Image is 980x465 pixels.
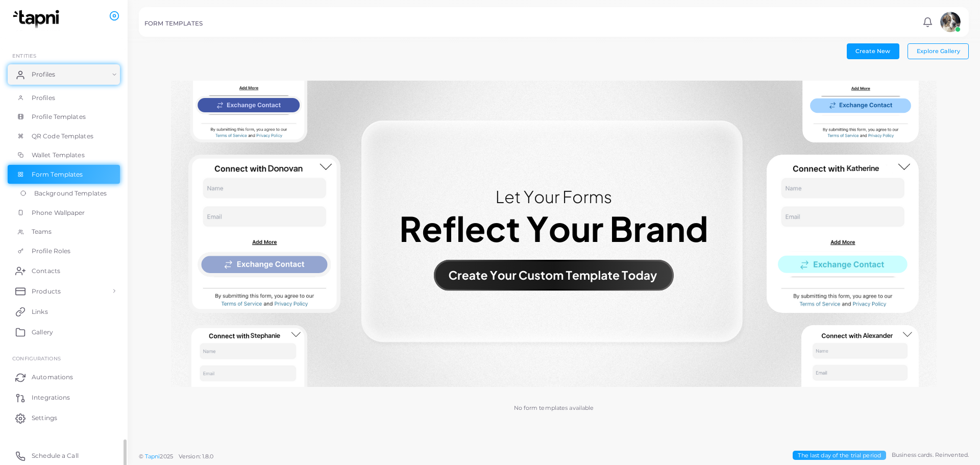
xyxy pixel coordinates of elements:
[144,20,203,27] h5: FORM TEMPLATES
[8,184,120,203] a: Background Templates
[32,170,83,179] span: Form Templates
[32,70,55,79] span: Profiles
[32,112,86,121] span: Profile Templates
[908,43,969,59] button: Explore Gallery
[32,227,52,236] span: Teams
[32,328,53,337] span: Gallery
[139,452,213,461] span: ©
[8,107,120,127] a: Profile Templates
[8,241,120,261] a: Profile Roles
[8,203,120,223] a: Phone Wallpaper
[32,307,48,316] span: Links
[940,12,961,32] img: avatar
[847,43,899,59] button: Create New
[917,47,960,55] span: Explore Gallery
[8,165,120,184] a: Form Templates
[8,281,120,301] a: Products
[8,322,120,342] a: Gallery
[8,127,120,146] a: QR Code Templates
[937,12,963,32] a: avatar
[514,404,594,412] p: No form templates available
[855,47,890,55] span: Create New
[32,247,70,256] span: Profile Roles
[12,53,36,59] span: ENTITIES
[8,64,120,85] a: Profiles
[160,452,173,461] span: 2025
[8,367,120,387] a: Automations
[32,151,85,160] span: Wallet Templates
[8,387,120,408] a: Integrations
[8,222,120,241] a: Teams
[8,260,120,281] a: Contacts
[32,393,70,402] span: Integrations
[793,451,886,460] span: The last day of the trial period
[34,189,107,198] span: Background Templates
[145,453,160,460] a: Tapni
[9,10,66,29] img: logo
[12,355,61,361] span: Configurations
[32,287,61,296] span: Products
[171,81,937,387] img: No form templates
[892,451,969,459] span: Business cards. Reinvented.
[32,451,79,460] span: Schedule a Call
[32,132,93,141] span: QR Code Templates
[32,208,85,217] span: Phone Wallpaper
[8,88,120,108] a: Profiles
[179,453,214,460] span: Version: 1.8.0
[32,93,55,103] span: Profiles
[32,413,57,423] span: Settings
[8,145,120,165] a: Wallet Templates
[32,266,60,276] span: Contacts
[32,373,73,382] span: Automations
[8,408,120,428] a: Settings
[8,301,120,322] a: Links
